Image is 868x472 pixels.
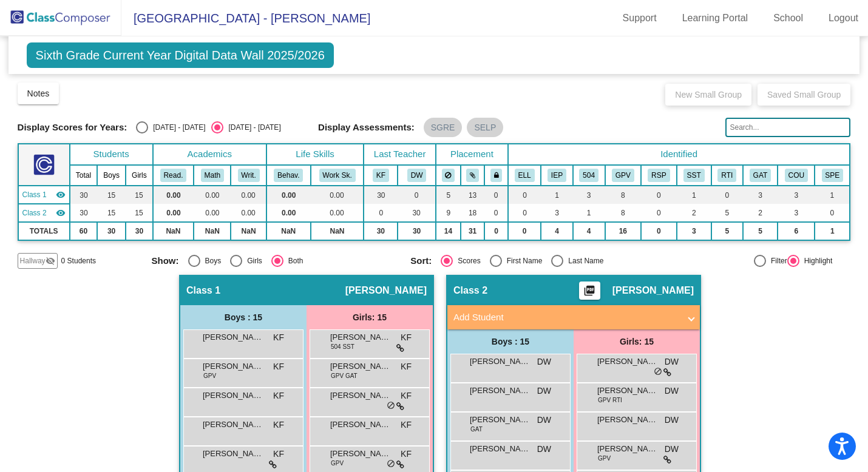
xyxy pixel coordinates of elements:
td: 3 [778,186,815,204]
th: 504 Plan [573,165,605,186]
td: 0 [641,186,677,204]
td: NaN [153,222,194,240]
span: Class 1 [186,285,220,297]
th: Speech [815,165,850,186]
td: 0 [484,186,507,204]
span: [PERSON_NAME] [470,356,531,368]
button: Math [201,169,224,182]
button: 504 [579,169,598,182]
td: 4 [573,222,605,240]
button: Notes [18,83,59,104]
td: 0.00 [231,204,266,222]
th: Keep with students [461,165,485,186]
button: GAT [750,169,771,182]
td: 30 [70,204,97,222]
span: DW [665,356,679,368]
button: Print Students Details [579,282,600,300]
th: Keep away students [436,165,461,186]
td: 3 [573,186,605,204]
span: Hallway [20,255,46,266]
span: [PERSON_NAME] [597,414,658,426]
td: 13 [461,186,485,204]
div: Both [283,255,303,266]
span: DW [665,385,679,397]
button: KF [373,169,389,182]
td: 0 [641,222,677,240]
button: ELL [515,169,535,182]
td: NaN [266,222,311,240]
mat-chip: SGRE [424,118,463,137]
th: Students [70,144,153,165]
td: 15 [126,204,153,222]
span: DW [537,356,551,368]
div: Boys [200,255,222,266]
span: Sort: [410,255,432,266]
th: Keep with teacher [484,165,507,186]
td: NaN [231,222,266,240]
button: Writ. [238,169,260,182]
th: Girls [126,165,153,186]
td: 0 [484,222,507,240]
td: 60 [70,222,97,240]
span: [PERSON_NAME] [203,331,263,343]
mat-icon: visibility_off [46,256,55,266]
td: 1 [815,222,850,240]
mat-radio-group: Select an option [410,255,660,267]
td: 0 [508,222,541,240]
th: Attended School Counseling [778,165,815,186]
th: Identified [508,144,850,165]
span: Class 1 [22,189,47,200]
span: [PERSON_NAME] [203,448,263,460]
span: DW [537,414,551,426]
td: 3 [541,204,572,222]
input: Search... [725,118,850,137]
a: Logout [819,8,868,28]
td: 2 [743,204,778,222]
button: Read. [160,169,187,182]
span: Notes [27,89,50,98]
td: 0 [508,186,541,204]
span: GPV [331,459,344,468]
td: 30 [398,222,436,240]
td: 5 [711,222,743,240]
td: 5 [436,186,461,204]
td: Karele Furrer - No Class Name [18,186,70,204]
th: Individualized Education Plan [541,165,572,186]
span: GPV [598,454,611,463]
button: GPV [612,169,634,182]
td: 30 [364,186,398,204]
td: 30 [398,204,436,222]
td: 6 [778,222,815,240]
td: 3 [743,186,778,204]
td: 18 [461,204,485,222]
th: RSP [641,165,677,186]
div: Scores [453,255,480,266]
span: [PERSON_NAME] [597,356,658,368]
mat-radio-group: Select an option [136,121,280,133]
th: Karele Furrer [364,165,398,186]
th: English Language Learner [508,165,541,186]
td: NaN [311,222,364,240]
span: GPV GAT [331,371,358,380]
td: 0.00 [153,186,194,204]
button: Work Sk. [319,169,356,182]
td: Diane Wolmuth - No Class Name [18,204,70,222]
td: 9 [436,204,461,222]
span: DW [537,443,551,456]
mat-chip: SELP [467,118,503,137]
span: Class 2 [22,207,47,218]
th: SST [677,165,711,186]
span: [PERSON_NAME] [597,385,658,397]
th: Last Teacher [364,144,436,165]
mat-icon: picture_as_pdf [582,285,597,302]
span: [PERSON_NAME] [330,331,391,343]
td: 1 [677,186,711,204]
td: 15 [97,186,126,204]
span: KF [401,389,412,402]
span: Display Assessments: [318,122,415,133]
td: 0 [641,204,677,222]
span: do_not_disturb_alt [387,459,395,469]
span: GAT [470,425,483,434]
span: [PERSON_NAME] [330,448,391,460]
td: 30 [364,222,398,240]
